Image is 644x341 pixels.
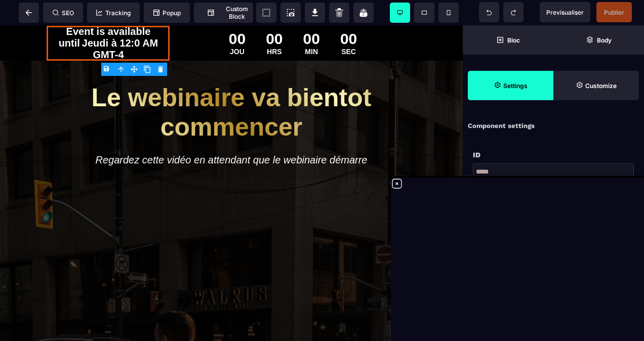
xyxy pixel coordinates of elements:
[303,22,320,30] div: MIN
[229,22,246,30] div: JOU
[468,71,553,100] span: Settings
[463,25,553,55] span: Open Blocks
[280,3,301,23] span: Screenshot
[503,82,528,90] strong: Settings
[199,5,248,20] span: Custom Block
[473,149,634,161] div: Id
[546,9,584,16] span: Previsualiser
[53,9,74,17] span: SEO
[266,5,283,22] div: 00
[604,9,624,16] span: Publier
[553,25,644,55] span: Open Layer Manager
[256,3,276,23] span: View components
[229,5,246,22] div: 00
[96,9,131,17] span: Tracking
[597,36,612,44] strong: Body
[585,82,617,90] strong: Customize
[59,1,151,23] span: Event is available until
[82,12,158,35] span: Jeudi à 12:0 AM GMT-4
[340,22,357,30] div: SEC
[28,53,435,121] h2: Le webinaire va bientot commencer
[340,5,357,22] div: 00
[553,71,639,100] span: Open Style Manager
[303,5,320,22] div: 00
[266,22,283,30] div: HRS
[153,9,181,17] span: Popup
[95,129,367,141] i: Regardez cette vidéo en attendant que le webinaire démarre
[540,2,590,22] span: Preview
[463,116,644,136] div: Component settings
[507,36,520,44] strong: Bloc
